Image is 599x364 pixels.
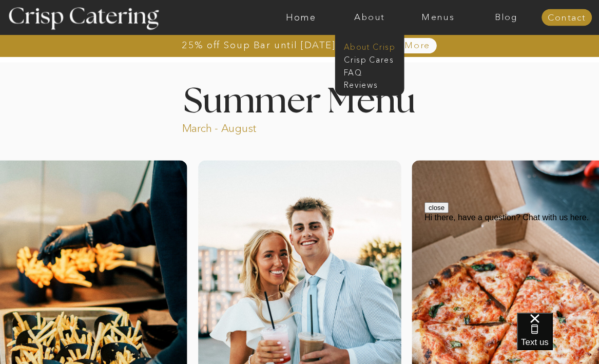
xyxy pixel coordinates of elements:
[472,12,540,22] a: Blog
[161,84,438,113] h1: Summer Menu
[182,121,319,132] p: March - August
[146,41,376,50] a: 25% off Soup Bar until [DATE]!
[424,202,599,325] iframe: podium webchat widget prompt
[336,12,404,22] a: About
[344,54,401,63] a: Crisp Cares
[344,67,394,76] a: faq
[267,12,335,22] a: Home
[517,313,599,364] iframe: podium webchat widget bubble
[344,42,401,51] a: About Crisp
[404,12,472,22] a: Menus
[351,41,453,51] a: Learn More
[344,80,394,89] a: Reviews
[542,13,592,23] a: Contact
